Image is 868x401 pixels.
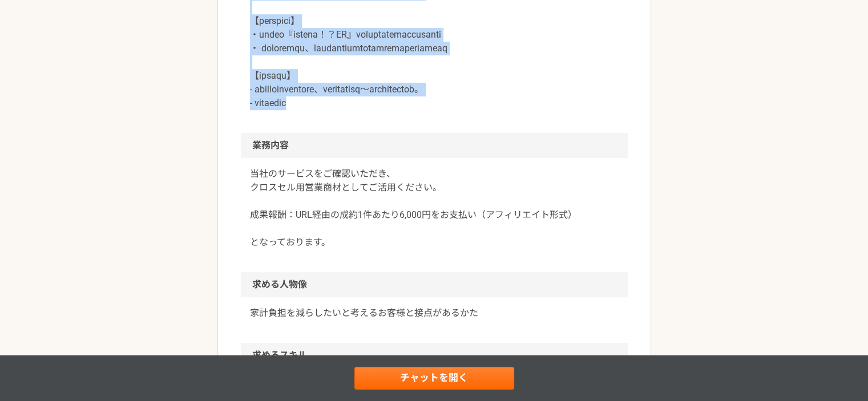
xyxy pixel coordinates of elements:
p: 当社のサービスをご確認いただき、 クロスセル用営業商材としてご活用ください。 成果報酬：URL経由の成約1件あたり6,000円をお支払い（アフィリエイト形式） となっております。 [250,167,619,249]
h2: 業務内容 [241,133,628,158]
a: チャットを開く [354,367,514,390]
p: 家計負担を減らしたいと考えるお客様と接点があるかた [250,306,619,320]
h2: 求めるスキル [241,343,628,368]
h2: 求める人物像 [241,272,628,297]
